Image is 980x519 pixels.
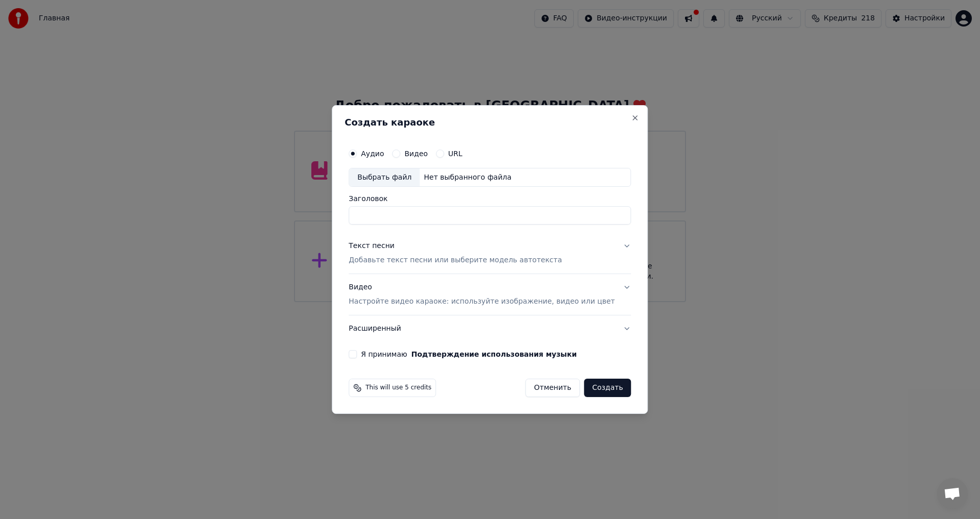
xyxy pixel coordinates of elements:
span: This will use 5 credits [365,384,431,392]
button: Расширенный [349,315,631,342]
button: Я принимаю [411,351,577,358]
label: URL [448,150,462,157]
div: Видео [349,283,615,307]
div: Текст песни [349,241,395,252]
div: Нет выбранного файла [420,172,516,183]
button: ВидеоНастройте видео караоке: используйте изображение, видео или цвет [349,275,631,315]
label: Аудио [361,150,384,157]
div: Выбрать файл [349,168,420,187]
label: Заголовок [349,195,631,203]
p: Добавьте текст песни или выберите модель автотекста [349,256,562,266]
label: Я принимаю [361,351,577,358]
button: Создать [584,379,631,397]
button: Отменить [525,379,580,397]
button: Текст песниДобавьте текст песни или выберите модель автотекста [349,233,631,274]
h2: Создать караоке [345,118,635,127]
p: Настройте видео караоке: используйте изображение, видео или цвет [349,296,615,307]
label: Видео [404,150,428,157]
